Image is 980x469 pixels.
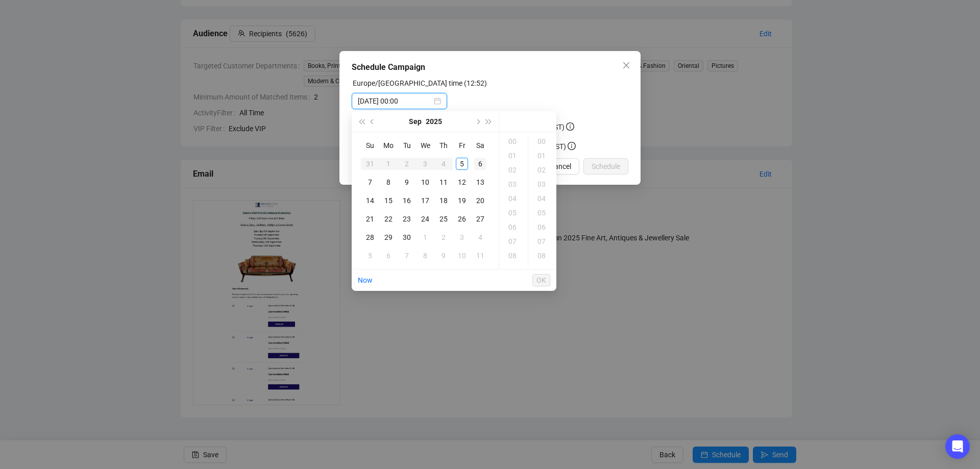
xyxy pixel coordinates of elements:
[361,191,379,210] td: 2025-09-14
[401,176,413,188] div: 9
[530,163,555,177] div: 02
[434,210,453,228] td: 2025-09-25
[453,155,471,173] td: 2025-09-05
[382,194,395,207] div: 15
[434,246,453,265] td: 2025-10-09
[474,213,486,225] div: 27
[419,158,431,170] div: 3
[416,228,434,246] td: 2025-10-01
[437,194,450,207] div: 18
[398,155,416,173] td: 2025-09-02
[416,173,434,191] td: 2025-09-10
[379,246,398,265] td: 2025-10-06
[364,231,376,243] div: 28
[382,158,395,170] div: 1
[379,173,398,191] td: 2025-09-08
[472,111,483,132] button: Next month (PageDown)
[437,176,450,188] div: 11
[471,173,489,191] td: 2025-09-13
[471,210,489,228] td: 2025-09-27
[361,228,379,246] td: 2025-09-28
[426,111,442,132] button: Choose a year
[456,213,468,225] div: 26
[530,149,555,163] div: 01
[401,250,413,262] div: 7
[356,111,367,132] button: Last year (Control + left)
[398,173,416,191] td: 2025-09-09
[398,228,416,246] td: 2025-09-30
[453,136,471,155] th: Fr
[379,155,398,173] td: 2025-09-01
[622,61,630,69] span: close
[530,134,555,149] div: 00
[583,158,628,175] button: Schedule
[530,234,555,249] div: 07
[501,263,526,277] div: 09
[419,213,431,225] div: 24
[483,111,495,132] button: Next year (Control + right)
[364,176,376,188] div: 7
[379,210,398,228] td: 2025-09-22
[379,136,398,155] th: Mo
[474,176,486,188] div: 13
[409,111,422,132] button: Choose a month
[352,61,628,73] div: Schedule Campaign
[437,231,450,243] div: 2
[501,134,526,149] div: 00
[401,213,413,225] div: 23
[456,176,468,188] div: 12
[361,173,379,191] td: 2025-09-07
[434,155,453,173] td: 2025-09-04
[532,274,550,286] button: OK
[618,57,634,73] button: Close
[416,155,434,173] td: 2025-09-03
[501,163,526,177] div: 02
[382,250,395,262] div: 6
[453,246,471,265] td: 2025-10-10
[456,250,468,262] div: 10
[530,191,555,206] div: 04
[364,213,376,225] div: 21
[437,158,450,170] div: 4
[501,220,526,234] div: 06
[501,177,526,191] div: 03
[501,234,526,249] div: 07
[501,191,526,206] div: 04
[471,155,489,173] td: 2025-09-06
[398,136,416,155] th: Tu
[434,191,453,210] td: 2025-09-18
[367,111,378,132] button: Previous month (PageUp)
[542,158,579,175] button: Cancel
[530,177,555,191] div: 03
[379,228,398,246] td: 2025-09-29
[501,149,526,163] div: 01
[456,194,468,207] div: 19
[419,176,431,188] div: 10
[353,79,487,87] label: Europe/London time (12:52)
[434,136,453,155] th: Th
[945,434,970,459] div: Open Intercom Messenger
[456,231,468,243] div: 3
[530,220,555,234] div: 06
[501,206,526,220] div: 05
[566,122,574,131] span: info-circle
[419,194,431,207] div: 17
[471,136,489,155] th: Sa
[398,210,416,228] td: 2025-09-23
[382,213,395,225] div: 22
[453,191,471,210] td: 2025-09-19
[361,155,379,173] td: 2025-08-31
[530,263,555,277] div: 09
[401,231,413,243] div: 30
[416,246,434,265] td: 2025-10-08
[379,191,398,210] td: 2025-09-15
[471,246,489,265] td: 2025-10-11
[550,161,571,172] span: Cancel
[416,136,434,155] th: We
[398,246,416,265] td: 2025-10-07
[419,231,431,243] div: 1
[361,246,379,265] td: 2025-10-05
[437,213,450,225] div: 25
[419,250,431,262] div: 8
[453,210,471,228] td: 2025-09-26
